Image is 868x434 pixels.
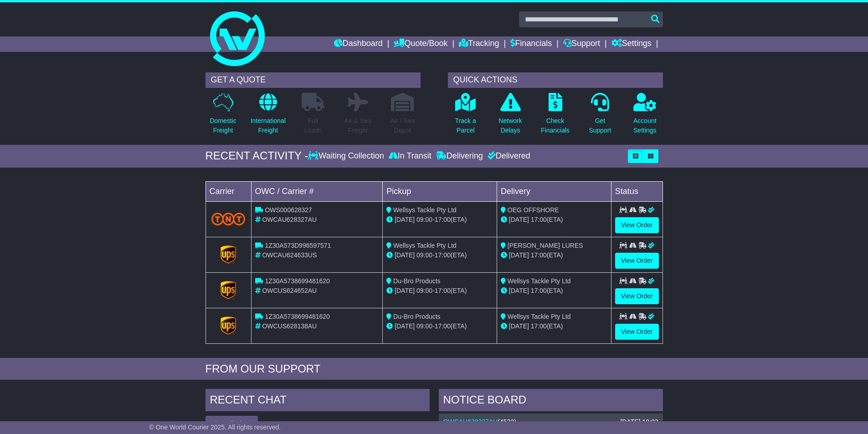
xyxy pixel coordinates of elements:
[510,36,552,52] a: Financials
[205,389,430,414] div: RECENT CHAT
[633,116,657,135] p: Account Settings
[395,216,415,223] span: [DATE]
[509,216,529,223] span: [DATE]
[334,36,383,52] a: Dashboard
[531,216,547,223] span: 17:00
[509,251,529,259] span: [DATE]
[265,313,329,320] span: 1Z30A5738699481620
[615,253,659,269] a: View Order
[615,288,659,304] a: View Order
[386,286,493,296] div: - (ETA)
[439,389,663,414] div: NOTICE BOARD
[393,277,440,285] span: Du-Bro Products
[508,313,571,320] span: Wellsys Tackle Pty Ltd
[386,151,434,161] div: In Transit
[386,322,493,331] div: - (ETA)
[448,72,663,88] div: QUICK ACTIONS
[498,92,522,140] a: NetworkDelays
[386,250,493,260] div: - (ETA)
[205,363,663,376] div: FROM OUR SUPPORT
[390,116,415,135] p: Air / Sea Depot
[386,215,493,225] div: - (ETA)
[435,251,451,259] span: 17:00
[500,418,514,425] span: 4532
[262,287,317,294] span: OWCUS624652AU
[416,287,432,294] span: 09:00
[633,92,657,140] a: AccountSettings
[531,322,547,330] span: 17:00
[615,324,659,340] a: View Order
[508,242,583,249] span: [PERSON_NAME] LURES
[265,206,312,214] span: OWS000628327
[611,36,652,52] a: Settings
[508,277,571,285] span: Wellsys Tackle Pty Ltd
[394,36,447,52] a: Quote/Book
[531,287,547,294] span: 17:00
[443,418,498,425] a: OWCAU628327AU
[210,116,236,135] p: Domestic Freight
[393,206,457,214] span: Wellsys Tackle Pty Ltd
[509,287,529,294] span: [DATE]
[251,181,383,201] td: OWC / Carrier #
[211,213,246,225] img: TNT_Domestic.png
[395,251,415,259] span: [DATE]
[395,322,415,330] span: [DATE]
[455,116,476,135] p: Track a Parcel
[497,181,611,201] td: Delivery
[501,250,607,260] div: (ETA)
[416,322,432,330] span: 09:00
[540,92,570,140] a: CheckFinancials
[563,36,600,52] a: Support
[416,216,432,223] span: 09:00
[455,92,477,140] a: Track aParcel
[393,313,440,320] span: Du-Bro Products
[149,424,281,431] span: © One World Courier 2025. All rights reserved.
[221,245,236,264] img: GetCarrierServiceLogo
[262,216,317,223] span: OWCAU628327AU
[485,151,530,161] div: Delivered
[209,92,236,140] a: DomesticFreight
[588,92,611,140] a: GetSupport
[435,322,451,330] span: 17:00
[501,215,607,225] div: (ETA)
[205,149,308,163] div: RECENT ACTIVITY -
[509,322,529,330] span: [DATE]
[416,251,432,259] span: 09:00
[508,206,559,214] span: OEG OFFSHORE
[250,92,286,140] a: InternationalFreight
[205,72,421,88] div: GET A QUOTE
[611,181,663,201] td: Status
[344,116,371,135] p: Air & Sea Freight
[620,418,658,426] div: [DATE] 10:03
[443,418,658,426] div: ( )
[205,416,258,432] button: View All Chats
[393,242,457,249] span: Wellsys Tackle Pty Ltd
[435,287,451,294] span: 17:00
[531,251,547,259] span: 17:00
[265,242,331,249] span: 1Z30A573D996597571
[435,216,451,223] span: 17:00
[501,322,607,331] div: (ETA)
[221,281,236,299] img: GetCarrierServiceLogo
[262,251,317,259] span: OWCAU624633US
[615,217,659,233] a: View Order
[302,116,324,135] p: Full Loads
[308,151,386,161] div: Waiting Collection
[459,36,499,52] a: Tracking
[589,116,611,135] p: Get Support
[383,181,497,201] td: Pickup
[395,287,415,294] span: [DATE]
[262,322,317,330] span: OWCUS628138AU
[251,116,286,135] p: International Freight
[221,317,236,335] img: GetCarrierServiceLogo
[501,286,607,296] div: (ETA)
[205,181,251,201] td: Carrier
[265,277,329,285] span: 1Z30A5738699481620
[434,151,485,161] div: Delivering
[498,116,522,135] p: Network Delays
[541,116,570,135] p: Check Financials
